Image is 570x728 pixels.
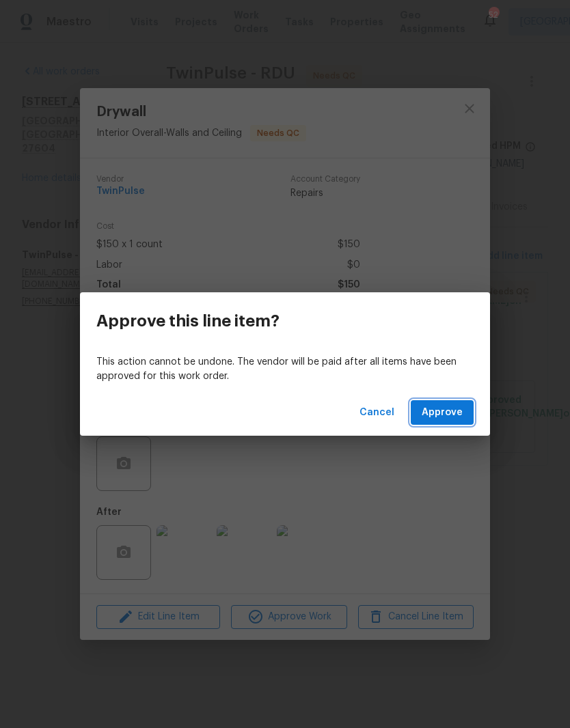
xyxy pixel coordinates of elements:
[359,404,394,421] span: Cancel
[411,400,474,425] button: Approve
[96,311,280,331] h3: Approve this line item?
[96,355,474,384] p: This action cannot be undone. The vendor will be paid after all items have been approved for this...
[422,404,463,421] span: Approve
[354,400,400,425] button: Cancel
